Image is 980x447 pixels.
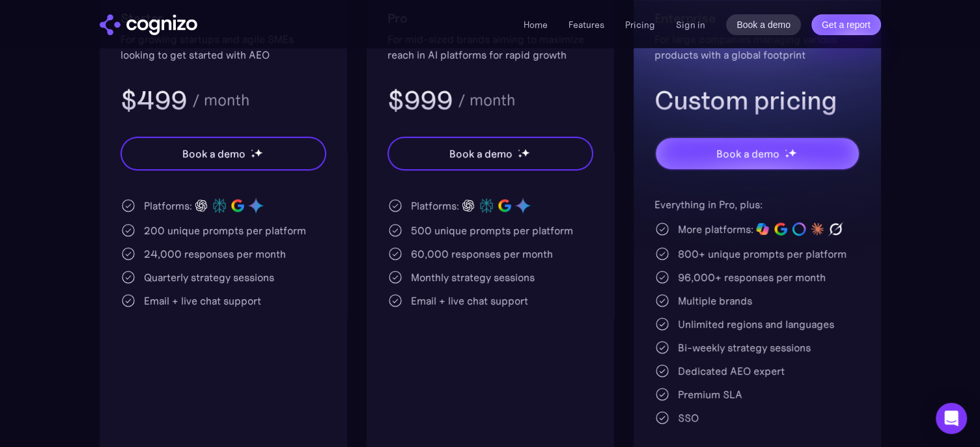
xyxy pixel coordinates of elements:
[144,223,306,238] div: 200 unique prompts per platform
[387,137,593,170] a: Book a demostarstarstar
[654,137,860,170] a: Book a demostarstarstar
[411,223,573,238] div: 500 unique prompts per platform
[678,293,752,308] div: Multiple brands
[936,403,967,434] div: Open Intercom Messenger
[387,83,453,117] h3: $999
[100,14,197,35] a: home
[726,14,801,35] a: Book a demo
[144,269,274,285] div: Quarterly strategy sessions
[785,149,787,151] img: star
[785,154,789,158] img: star
[518,149,520,151] img: star
[411,269,535,285] div: Monthly strategy sessions
[678,340,811,355] div: Bi-weekly strategy sessions
[625,19,655,31] a: Pricing
[251,154,255,158] img: star
[524,19,548,31] a: Home
[654,196,860,212] div: Everything in Pro, plus:
[678,316,834,332] div: Unlimited regions and languages
[678,221,753,237] div: More platforms:
[411,293,528,308] div: Email + live chat support
[100,14,197,35] img: cognizo logo
[678,363,785,379] div: Dedicated AEO expert
[192,92,249,108] div: / month
[254,148,262,157] img: star
[144,246,286,262] div: 24,000 responses per month
[120,83,188,117] h3: $499
[182,146,245,161] div: Book a demo
[788,148,796,157] img: star
[568,19,604,31] a: Features
[120,137,326,170] a: Book a demostarstarstar
[411,246,553,262] div: 60,000 responses per month
[411,198,459,213] div: Platforms:
[144,293,261,308] div: Email + live chat support
[716,146,779,161] div: Book a demo
[458,92,515,108] div: / month
[678,246,847,262] div: 800+ unique prompts per platform
[678,386,742,402] div: Premium SLA
[521,148,529,157] img: star
[144,198,192,213] div: Platforms:
[676,17,705,33] a: Sign in
[811,14,881,35] a: Get a report
[518,154,522,158] img: star
[678,410,699,426] div: SSO
[654,83,860,117] h3: Custom pricing
[678,269,826,285] div: 96,000+ responses per month
[449,146,512,161] div: Book a demo
[251,149,253,151] img: star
